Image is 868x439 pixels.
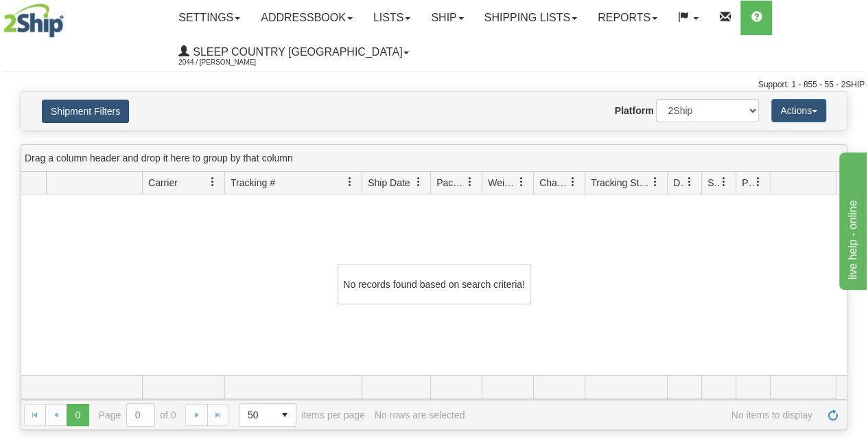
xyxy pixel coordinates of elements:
a: Tracking # filter column settings [338,170,362,194]
span: Shipment Issues [707,176,719,190]
a: Refresh [822,404,844,426]
a: Charge filter column settings [561,170,585,194]
button: Actions [771,99,826,122]
a: Shipment Issues filter column settings [712,170,736,194]
img: logo2044.jpg [3,3,64,38]
a: Addressbook [250,1,363,35]
span: items per page [239,403,365,427]
span: Charge [539,176,568,190]
a: Settings [168,1,250,35]
span: Pickup Status [742,176,753,190]
a: Carrier filter column settings [201,170,224,194]
span: Delivery Status [673,176,685,190]
span: No items to display [474,409,812,420]
a: Packages filter column settings [458,170,482,194]
span: Weight [488,176,517,190]
iframe: chat widget [836,149,867,289]
a: Delivery Status filter column settings [678,170,701,194]
span: Ship Date [368,176,410,190]
div: live help - online [10,8,127,25]
label: Platform [615,104,654,117]
div: No records found based on search criteria! [338,264,531,304]
div: No rows are selected [375,409,465,420]
span: Packages [436,176,465,190]
a: Shipping lists [474,1,587,35]
a: Ship Date filter column settings [407,170,430,194]
span: Page of 0 [99,403,176,427]
a: Lists [363,1,421,35]
span: select [274,404,296,426]
span: Tracking Status [591,176,650,190]
span: Page 0 [67,404,89,426]
a: Ship [421,1,473,35]
a: Tracking Status filter column settings [644,170,667,194]
span: 50 [248,408,266,422]
button: Shipment Filters [42,100,129,123]
span: Sleep Country [GEOGRAPHIC_DATA] [189,46,402,58]
a: Reports [587,1,668,35]
a: Sleep Country [GEOGRAPHIC_DATA] 2044 / [PERSON_NAME] [168,35,419,69]
span: Carrier [148,176,178,190]
div: grid grouping header [21,145,847,172]
div: Support: 1 - 855 - 55 - 2SHIP [3,79,865,91]
a: Pickup Status filter column settings [747,170,770,194]
span: Page sizes drop down [239,403,296,427]
a: Weight filter column settings [510,170,533,194]
span: Tracking # [231,176,275,190]
span: 2044 / [PERSON_NAME] [178,56,281,69]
